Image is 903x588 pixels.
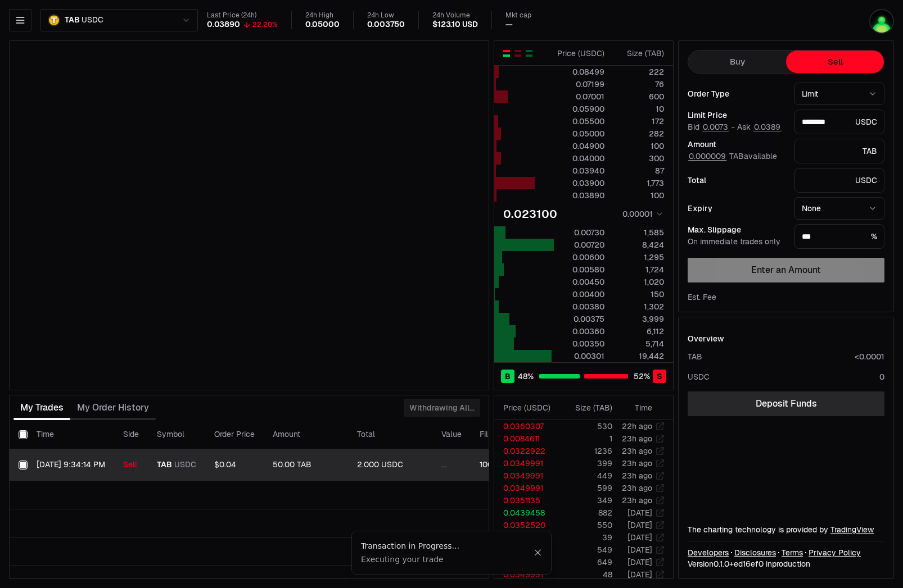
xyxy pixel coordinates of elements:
td: 550 [559,519,613,531]
th: Symbol [148,420,205,449]
button: 0.00001 [619,207,664,221]
span: USDC [82,15,103,25]
button: Show Buy Orders Only [525,49,534,58]
span: Bid - [688,122,735,133]
td: 0.0360307 [494,420,559,432]
span: 48 % [518,371,534,382]
span: TAB available [688,151,777,161]
div: 50.00 TAB [273,460,339,470]
span: ed16ef08357c4fac6bcb8550235135a1bae36155 [734,559,764,569]
div: 0.00380 [554,301,604,312]
div: Max. Slippage [688,226,785,234]
div: Size ( TAB ) [614,48,664,59]
div: Mkt cap [505,11,531,20]
th: Value [432,420,471,449]
th: Amount [264,420,348,449]
div: 0.08499 [554,66,604,78]
time: 23h ago [622,458,652,468]
time: [DATE] [627,508,652,518]
div: Size ( TAB ) [568,402,612,413]
div: Limit Price [688,111,785,119]
div: 1,585 [614,227,664,238]
div: 300 [614,153,664,164]
time: [DATE] [627,545,652,555]
time: 23h ago [622,483,652,493]
span: 52 % [634,371,650,382]
a: TradingView [830,525,874,535]
span: S [657,371,662,382]
td: 48 [559,568,613,581]
div: Price ( USDC ) [503,402,559,413]
a: Deposit Funds [688,391,884,416]
button: Sell [786,51,884,73]
div: 0.00375 [554,313,604,325]
div: 1,773 [614,177,664,189]
div: Version 0.1.0 + in production [688,558,884,569]
div: 0.00450 [554,276,604,288]
div: 100 [614,140,664,152]
td: 349 [559,494,613,507]
button: Close [534,548,542,557]
div: 0.00350 [554,338,604,349]
span: USDC [174,460,196,470]
div: 5,714 [614,338,664,349]
div: — [505,20,513,30]
td: 882 [559,507,613,519]
div: Order Type [688,90,785,98]
div: 1,302 [614,301,664,312]
span: TAB [65,15,79,25]
div: 0 [879,371,884,382]
td: 0.0084611 [494,432,559,445]
div: % [794,224,884,249]
div: ... [441,460,462,470]
th: Total [348,420,432,449]
div: 6,112 [614,326,664,337]
div: On immediate trades only [688,237,785,247]
div: Overview [688,333,724,344]
button: Buy [688,51,786,73]
button: Show Sell Orders Only [513,49,522,58]
div: TAB [794,139,884,163]
div: Executing your trade [361,554,534,565]
button: None [794,197,884,220]
div: Last Price (24h) [207,11,278,20]
time: [DATE] 9:34:14 PM [37,459,105,470]
div: 19,442 [614,350,664,362]
div: 0.07001 [554,91,604,102]
div: 87 [614,165,664,176]
div: 0.023100 [503,206,557,222]
button: My Order History [70,396,156,419]
div: USDC [794,110,884,134]
td: 549 [559,544,613,556]
th: Time [28,420,114,449]
td: 0.0352520 [494,519,559,531]
button: Limit [794,83,884,105]
div: 0.00730 [554,227,604,238]
div: 8,424 [614,239,664,250]
span: $0.04 [214,459,236,470]
td: 399 [559,457,613,470]
div: 150 [614,289,664,300]
img: TAB.png [48,14,60,26]
button: 0.0389 [753,122,782,131]
div: 0.05000 [305,20,340,30]
div: 100 [614,190,664,201]
td: 1 [559,432,613,445]
div: 282 [614,128,664,139]
div: The charting technology is provided by [688,524,884,535]
button: My Trades [13,396,70,419]
time: [DATE] [627,520,652,530]
div: TAB [688,351,702,362]
span: TAB [157,460,172,470]
td: 0.0349991 [494,470,559,482]
button: Show Buy and Sell Orders [502,49,511,58]
div: 0.03940 [554,165,604,176]
div: 1,020 [614,276,664,288]
td: 0.0439458 [494,507,559,519]
div: 0.04000 [554,153,604,164]
div: 10 [614,103,664,115]
button: Select all [19,430,28,439]
div: <0.0001 [855,351,884,362]
td: 530 [559,420,613,432]
div: 0.00400 [554,289,604,300]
